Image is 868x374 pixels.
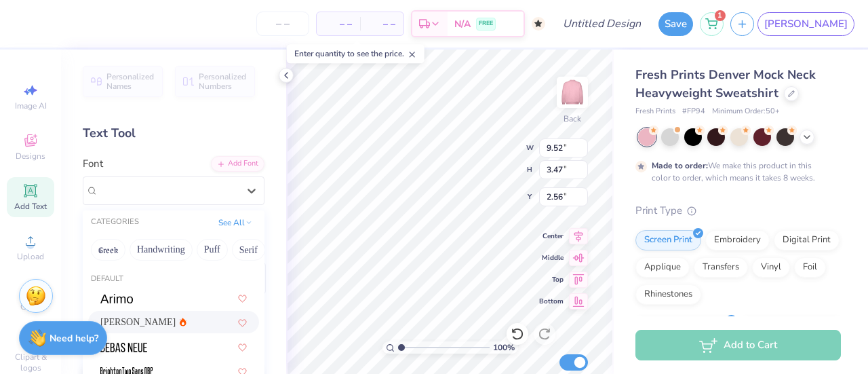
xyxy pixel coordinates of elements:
[635,257,690,278] div: Applique
[100,294,133,303] img: Arimo
[368,17,395,31] span: – –
[16,151,45,162] span: Designs
[493,341,515,354] span: 100 %
[539,275,564,284] span: Top
[91,217,139,228] div: CATEGORIES
[197,239,228,261] button: Puff
[287,44,425,63] div: Enter quantity to see the price.
[682,106,705,117] span: # FP94
[559,79,586,106] img: Back
[199,72,247,91] span: Personalized Numbers
[712,106,780,117] span: Minimum Order: 50 +
[564,113,581,125] div: Back
[764,16,848,32] span: [PERSON_NAME]
[705,230,770,250] div: Embroidery
[106,72,155,91] span: Personalized Names
[539,297,564,306] span: Bottom
[539,231,564,241] span: Center
[635,284,701,305] div: Rhinestones
[658,12,693,36] button: Save
[256,12,309,36] input: – –
[635,230,701,250] div: Screen Print
[652,160,818,184] div: We make this product in this color to order, which means it takes 8 weeks.
[100,315,176,329] span: [PERSON_NAME]
[211,156,264,172] div: Add Font
[635,203,841,219] div: Print Type
[325,17,352,31] span: – –
[7,352,54,373] span: Clipart & logos
[715,10,726,21] span: 1
[214,216,256,229] button: See All
[15,100,47,111] span: Image AI
[757,12,854,36] a: [PERSON_NAME]
[635,67,816,101] span: Fresh Prints Denver Mock Neck Heavyweight Sweatshirt
[652,160,708,171] strong: Made to order:
[130,239,193,261] button: Handwriting
[83,124,264,143] div: Text Tool
[694,257,748,278] div: Transfers
[794,257,826,278] div: Foil
[91,239,125,261] button: Greek
[635,106,675,117] span: Fresh Prints
[539,253,564,263] span: Middle
[232,239,265,261] button: Serif
[83,274,264,285] div: Default
[454,17,471,31] span: N/A
[14,201,47,212] span: Add Text
[83,156,103,172] label: Font
[752,257,790,278] div: Vinyl
[552,10,652,37] input: Untitled Design
[17,251,44,262] span: Upload
[479,19,493,29] span: FREE
[774,230,840,250] div: Digital Print
[50,332,98,345] strong: Need help?
[100,343,147,352] img: Bebas Neue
